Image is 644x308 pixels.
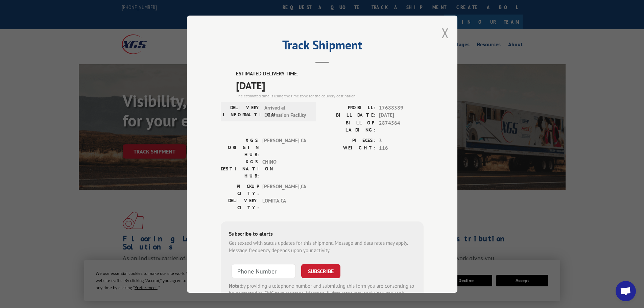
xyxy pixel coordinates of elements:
[221,197,259,211] label: DELIVERY CITY:
[322,104,376,112] label: PROBILL:
[232,264,296,278] input: Phone Number
[616,281,636,301] div: Open chat
[221,137,259,158] label: XGS ORIGIN HUB:
[379,112,424,119] span: [DATE]
[221,158,259,179] label: XGS DESTINATION HUB:
[236,70,424,78] label: ESTIMATED DELIVERY TIME:
[221,40,424,53] h2: Track Shipment
[379,144,424,152] span: 116
[442,24,449,42] button: Close modal
[262,137,308,158] span: [PERSON_NAME] CA
[223,104,261,119] label: DELIVERY INFORMATION:
[322,112,376,119] label: BILL DATE:
[236,93,424,99] div: The estimated time is using the time zone for the delivery destination.
[262,158,308,179] span: CHINO
[229,282,415,305] div: by providing a telephone number and submitting this form you are consenting to be contacted by SM...
[322,137,376,144] label: PIECES:
[262,197,308,211] span: LOMITA , CA
[264,104,310,119] span: Arrived at Destination Facility
[379,119,424,133] span: 2874564
[229,239,415,254] div: Get texted with status updates for this shipment. Message and data rates may apply. Message frequ...
[229,282,241,289] strong: Note:
[322,119,376,133] label: BILL OF LADING:
[322,144,376,152] label: WEIGHT:
[301,264,340,278] button: SUBSCRIBE
[229,229,415,239] div: Subscribe to alerts
[236,77,424,93] span: [DATE]
[379,104,424,112] span: 17688389
[379,137,424,144] span: 3
[221,183,259,197] label: PICKUP CITY:
[262,183,308,197] span: [PERSON_NAME] , CA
